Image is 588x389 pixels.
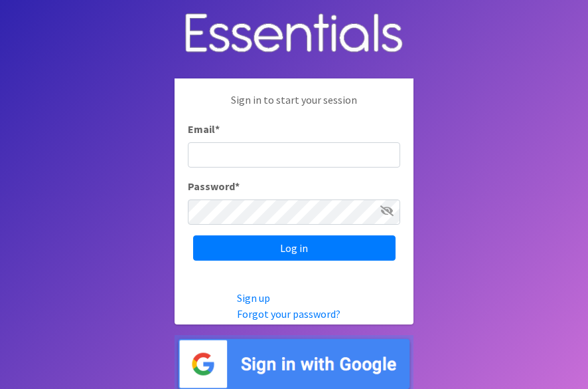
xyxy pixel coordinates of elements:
label: Password [188,178,240,194]
a: Forgot your password? [237,307,340,321]
p: Sign in to start your session [188,92,400,121]
a: Sign up [237,291,270,305]
abbr: required [215,122,220,136]
label: Email [188,121,220,137]
abbr: required [235,180,240,193]
input: Log in [193,235,396,261]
